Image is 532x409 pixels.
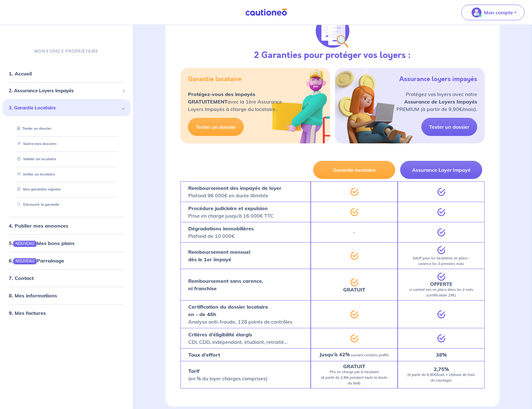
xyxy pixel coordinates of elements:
p: Analyse anti-fraude, 128 points de contrôles [188,303,292,325]
a: Mes garanties signées [15,187,61,192]
div: 7. Contact [2,272,131,285]
p: Plafond de 10 000€ [188,225,254,240]
strong: Certification du dossier locataire en - de 48h [188,304,268,317]
p: (en % du loyer charges comprises) [188,367,267,382]
a: Inviter un locataire [15,172,55,176]
strong: Jusqu’à 42% [319,351,350,358]
div: 8. Mes informations [2,290,131,302]
a: Tester un dossier [188,118,244,136]
strong: Remboursement sans carence, ni franchise [188,278,263,291]
a: 4. Publier mes annonces [9,223,68,229]
strong: Protégez-vous des impayés GRATUITEMENT [188,91,255,105]
a: 7. Contact [9,275,34,281]
strong: Tarif [188,368,199,374]
button: Garantie locataire [313,161,395,179]
em: si contrat mis en place dans les 2 mois (certification 29€) [409,287,473,297]
em: (à partir de 9,90€/mois + 1€/mois de frais de courtage) [407,373,475,383]
p: Protégez vos loyers avec notre PREMIUM (à partir de 9,90€/mois). [396,90,477,113]
a: 9. Mes factures [9,310,46,316]
strong: Dégradations immobilières [188,225,254,232]
div: 4. Publier mes annonces [2,219,131,232]
strong: Remboursement mensuel dès le 1er impayé [188,249,250,262]
h3: 2 Garanties pour protéger vos loyers : [254,50,411,61]
p: avec la 1ère Assurance Loyers Impayés à charge du locataire. [188,90,282,113]
span: 3. Garantie Locataire [9,104,120,112]
strong: 2,75% [434,366,449,372]
div: 5.NOUVEAUMes bons plans [2,237,131,249]
div: - [311,222,398,242]
div: Tester un dossier [10,123,123,134]
strong: Procédure judiciaire et expulsion [188,205,268,211]
img: justif-loupe [316,14,349,48]
button: illu_account_valid_menu.svgMon compte [461,5,525,20]
div: Valider un locataire [10,154,123,164]
strong: GRATUIT [343,363,365,369]
a: 1. Accueil [9,70,32,77]
div: Suivre mes dossiers [10,139,123,149]
div: 9. Mes factures [2,307,131,320]
a: 6.NOUVEAUParrainage [9,257,64,264]
div: Découvrir la garantie [10,200,123,210]
a: Suivre mes dossiers [15,142,57,146]
div: 2. Assurance Loyers Impayés [2,85,131,97]
a: 8. Mes informations [9,293,57,299]
a: 5.NOUVEAUMes bons plans [9,240,74,246]
div: Inviter un locataire [10,169,123,180]
p: Prise en charge jusqu’à 16 000€ TTC [188,205,274,219]
div: 6.NOUVEAUParrainage [2,254,131,267]
div: 1. Accueil [2,67,131,80]
div: 3. Garantie Locataire [2,99,131,117]
p: Mon compte [484,9,513,16]
button: Assurance Loyer Impayé [400,161,482,179]
img: illu_account_valid_menu.svg [472,7,482,17]
strong: Taux d’effort [188,352,220,358]
strong: GRATUIT [343,286,365,293]
p: MON ESPACE PROPRIÉTAIRE [34,48,98,54]
strong: 38% [436,352,447,358]
p: CDI, CDD, indépendant, étudiant, retraité... [188,331,288,346]
a: Tester un dossier [15,126,51,131]
a: Tester un dossier [421,118,477,136]
em: SAUF pour les locataires en place : carence les 3 premiers mois [413,256,470,266]
strong: Critères d’éligibilité élargis [188,331,252,338]
h5: Garantie locataire [188,75,242,83]
h5: Assurance loyers impayés [399,75,477,83]
a: Valider un locataire [15,157,56,161]
img: Cautioneo [243,8,290,16]
strong: Remboursement des impayés de loyer [188,185,281,191]
strong: Assurance de Loyers Impayés [404,99,477,105]
em: Pris en charge par le locataire (à partir de 2,9% pendant toute la durée du bail) [321,370,387,385]
p: Plafond 96 000€ en durée illimitée [188,184,281,199]
div: Mes garanties signées [10,185,123,195]
a: Découvrir la garantie [15,202,59,207]
span: 2. Assurance Loyers Impayés [9,87,120,94]
em: suivant certains profils [351,353,389,357]
strong: OFFERTE [430,281,453,287]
